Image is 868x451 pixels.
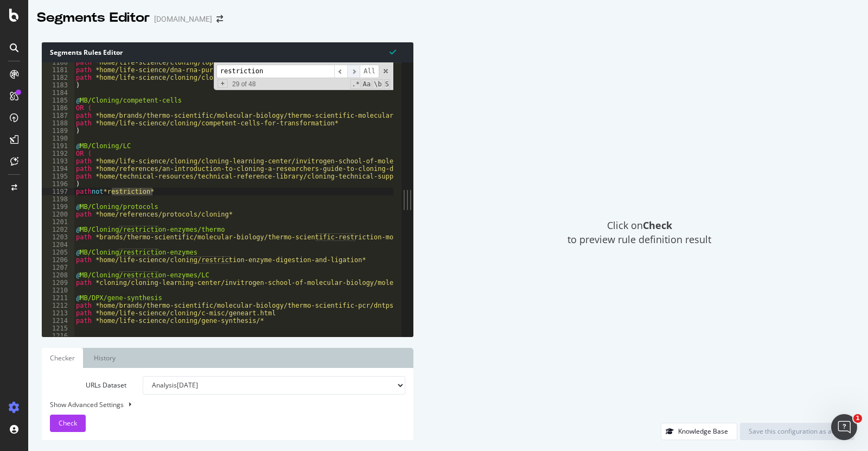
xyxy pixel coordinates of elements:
[42,218,74,226] div: 1201
[661,427,737,436] a: Knowledge Base
[384,79,390,89] span: Search In Selection
[42,59,74,66] div: 1180
[42,400,397,409] div: Show Advanced Settings
[42,188,74,195] div: 1197
[42,203,74,211] div: 1199
[853,414,862,423] span: 1
[350,79,360,89] span: RegExp Search
[42,325,74,332] div: 1215
[42,157,74,165] div: 1193
[831,414,857,440] iframe: Intercom live chat
[42,226,74,233] div: 1202
[42,348,83,368] a: Checker
[42,89,74,97] div: 1184
[50,415,86,432] button: Check
[86,348,124,368] a: History
[749,427,846,436] div: Save this configuration as active
[740,423,854,440] button: Save this configuration as active
[360,65,379,78] span: Alt-Enter
[42,271,74,279] div: 1208
[42,180,74,188] div: 1196
[390,47,396,57] span: Syntax is valid
[42,127,74,135] div: 1189
[643,219,672,232] strong: Check
[42,332,74,340] div: 1216
[42,195,74,203] div: 1198
[228,80,260,88] span: 29 of 48
[42,112,74,119] div: 1187
[347,65,360,78] span: ​
[42,142,74,150] div: 1191
[334,65,347,78] span: ​
[661,423,737,440] button: Knowledge Base
[362,79,372,89] span: CaseSensitive Search
[42,150,74,157] div: 1192
[42,309,74,317] div: 1213
[42,135,74,142] div: 1190
[218,79,228,88] span: Toggle Replace mode
[37,9,150,27] div: Segments Editor
[42,173,74,180] div: 1195
[42,241,74,249] div: 1204
[42,74,74,81] div: 1182
[567,219,711,246] span: Click on to preview rule definition result
[678,427,728,436] div: Knowledge Base
[216,15,223,23] div: arrow-right-arrow-left
[42,294,74,302] div: 1211
[42,104,74,112] div: 1186
[42,287,74,294] div: 1210
[42,119,74,127] div: 1188
[42,233,74,241] div: 1203
[42,211,74,218] div: 1200
[42,81,74,89] div: 1183
[42,42,413,62] div: Segments Rules Editor
[42,256,74,264] div: 1206
[42,249,74,256] div: 1205
[42,165,74,173] div: 1194
[42,264,74,271] div: 1207
[42,66,74,74] div: 1181
[59,418,77,428] span: Check
[154,14,212,24] div: [DOMAIN_NAME]
[42,317,74,325] div: 1214
[216,65,334,78] input: Search for
[42,97,74,104] div: 1185
[42,279,74,287] div: 1209
[42,376,135,395] label: URLs Dataset
[42,302,74,309] div: 1212
[373,79,382,89] span: Whole Word Search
